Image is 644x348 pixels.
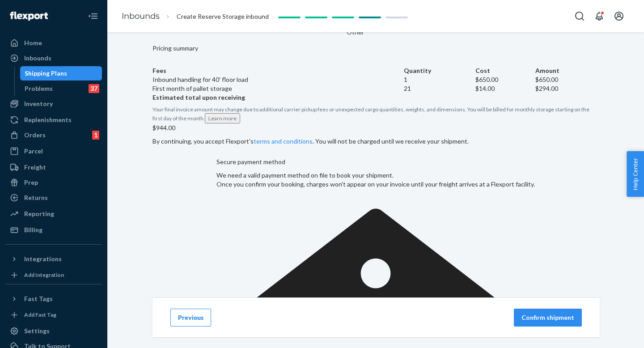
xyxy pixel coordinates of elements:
[24,99,53,108] div: Inventory
[535,76,558,83] span: $650.00
[521,313,574,322] p: Confirm shipment
[535,66,599,75] th: Amount
[153,106,599,123] p: Your final invoice amount may change due to additional carrier pickup fees or unexpected cargo qu...
[5,223,102,237] a: Billing
[216,180,535,189] p: Once you confirm your booking, charges won't appear on your invoice until your freight arrives at...
[24,209,54,218] div: Reporting
[153,44,599,53] p: Pricing summary
[24,54,51,63] div: Inbounds
[153,93,599,102] p: Estimated total upon receiving
[5,292,102,306] button: Fast Tags
[514,309,582,327] button: Confirm shipment
[24,271,64,279] div: Add Integration
[122,11,160,21] a: Inbounds
[5,324,102,338] a: Settings
[24,255,62,263] div: Integrations
[475,66,535,75] th: Cost
[627,151,644,197] button: Help Center
[475,85,495,92] span: $14.00
[20,66,102,81] a: Shipping Plans
[24,193,48,202] div: Returns
[5,252,102,266] button: Integrations
[590,7,608,25] button: Open notifications
[25,69,67,78] div: Shipping Plans
[535,85,558,92] span: $294.00
[5,113,102,127] a: Replenishments
[404,66,475,75] th: Quantity
[404,84,475,93] td: 21
[5,97,102,111] a: Inventory
[5,128,102,142] a: Orders1
[92,131,99,140] div: 1
[24,163,46,172] div: Freight
[216,171,535,189] p: We need a valid payment method on file to book your shipment.
[24,311,56,318] div: Add Fast Tag
[153,137,599,146] p: By continuing, you accept Flexport's . You will not be charged until we receive your shipment.
[114,3,276,30] ol: breadcrumbs
[170,309,211,327] button: Previous
[475,76,498,83] span: $650.00
[89,84,99,93] div: 37
[24,131,46,140] div: Orders
[24,225,42,234] div: Billing
[205,113,240,123] button: Learn more
[571,7,589,25] button: Open Search Box
[404,75,475,84] td: 1
[24,294,53,303] div: Fast Tags
[5,36,102,50] a: Home
[610,7,628,25] button: Open account menu
[153,75,404,84] td: Inbound handling for 40' floor load
[24,147,43,156] div: Parcel
[25,84,53,93] div: Problems
[153,66,404,75] th: Fees
[84,7,102,25] button: Close Navigation
[20,81,102,96] a: Problems37
[24,115,72,124] div: Replenishments
[24,38,42,47] div: Home
[254,137,313,145] a: terms and conditions
[5,51,102,65] a: Inbounds
[24,327,50,335] div: Settings
[216,157,535,166] p: Secure payment method
[5,310,102,320] a: Add Fast Tag
[24,178,38,187] div: Prep
[153,123,599,132] p: $944.00
[5,207,102,221] a: Reporting
[5,160,102,174] a: Freight
[153,84,404,93] td: First month of pallet storage
[5,175,102,190] a: Prep
[5,144,102,158] a: Parcel
[177,13,269,20] span: Create Reserve Storage inbound
[5,270,102,280] a: Add Integration
[5,191,102,205] a: Returns
[10,12,48,21] img: Flexport logo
